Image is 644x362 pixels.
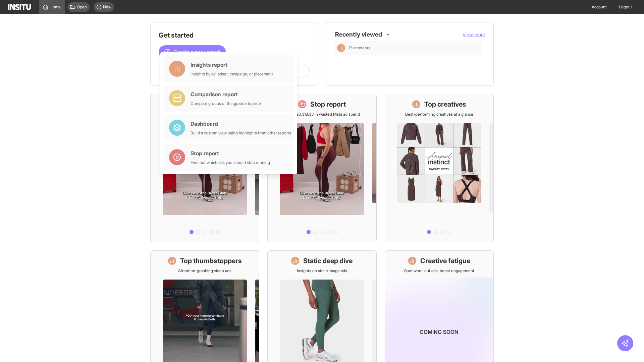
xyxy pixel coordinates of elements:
[191,61,273,69] div: Insights report
[424,100,466,109] h1: Top creatives
[173,48,220,56] span: Create a new report
[303,256,353,265] h1: Static deep dive
[337,44,345,52] div: Insights
[191,160,270,165] div: Find out which ads you should stop running
[267,94,376,242] a: Stop reportSave £20,318.33 in wasted Meta ad spend
[50,4,61,10] span: Home
[405,112,473,117] p: Best-performing creatives at a glance
[284,112,360,117] p: Save £20,318.33 in wasted Meta ad spend
[180,256,242,265] h1: Top thumbstoppers
[159,31,310,40] h1: Get started
[385,94,494,242] a: Top creativesBest-performing creatives at a glance
[191,101,261,106] div: Compare groups of things side by side
[191,120,291,128] div: Dashboard
[191,130,291,136] div: Build a custom view using highlights from other reports
[463,32,485,37] span: View more
[191,71,273,77] div: Insights by ad, adset, campaign, or placement
[103,4,111,10] span: New
[150,94,259,242] a: What's live nowSee all active ads instantly
[77,4,87,10] span: Open
[191,149,270,157] div: Stop report
[178,268,231,274] p: Attention-grabbing video ads
[310,100,346,109] h1: Stop report
[349,45,480,51] span: Placements
[191,90,261,98] div: Comparison report
[349,45,370,51] span: Placements
[159,45,226,59] button: Create a new report
[463,31,485,38] button: View more
[8,4,31,10] img: Logo
[297,268,347,274] p: Insights on static image ads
